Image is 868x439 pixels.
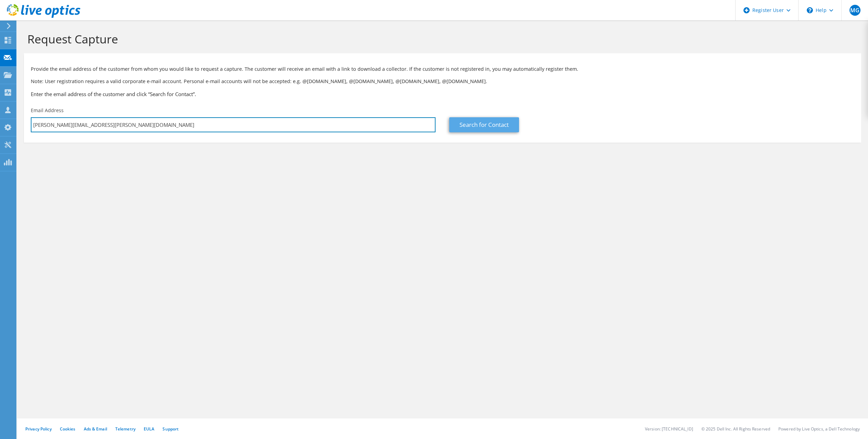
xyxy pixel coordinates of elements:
a: Cookies [60,426,76,432]
a: Search for Contact [449,117,519,132]
p: Note: User registration requires a valid corporate e-mail account. Personal e-mail accounts will ... [31,78,854,85]
p: Provide the email address of the customer from whom you would like to request a capture. The cust... [31,65,854,73]
label: Email Address [31,107,64,114]
a: Telemetry [115,426,135,432]
a: Support [163,426,179,432]
a: Ads & Email [84,426,107,432]
svg: \n [807,7,813,13]
h1: Request Capture [27,32,854,46]
li: © 2025 Dell Inc. All Rights Reserved [701,426,770,432]
h3: Enter the email address of the customer and click “Search for Contact”. [31,90,854,98]
a: Privacy Policy [25,426,52,432]
li: Powered by Live Optics, a Dell Technology [778,426,860,432]
li: Version: [TECHNICAL_ID] [645,426,693,432]
span: MG [850,5,860,16]
a: EULA [144,426,154,432]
